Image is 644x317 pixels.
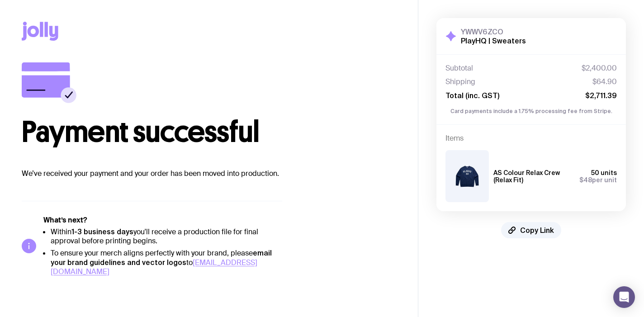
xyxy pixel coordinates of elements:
span: Subtotal [445,64,473,73]
span: $2,400.00 [582,64,617,73]
div: Open Intercom Messenger [613,286,635,308]
strong: email your brand guidelines and vector logos [51,249,272,266]
span: 50 units [591,169,617,176]
li: To ensure your merch aligns perfectly with your brand, please to [51,248,282,276]
span: Shipping [445,77,475,86]
span: $48 [579,176,592,184]
span: $64.90 [592,77,617,86]
h5: What’s next? [43,216,282,225]
span: Total (inc. GST) [445,91,499,100]
h4: Items [445,134,617,143]
span: $2,711.39 [585,91,617,100]
p: Card payments include a 1.75% processing fee from Stripe. [445,107,617,115]
li: Within you'll receive a production file for final approval before printing begins. [51,227,282,246]
button: Copy Link [501,222,561,238]
span: Copy Link [520,226,554,235]
span: per unit [579,176,617,184]
h3: AS Colour Relax Crew (Relax Fit) [493,169,572,184]
p: We’ve received your payment and your order has been moved into production. [22,168,396,179]
a: [EMAIL_ADDRESS][DOMAIN_NAME] [51,258,257,276]
h2: PlayHQ | Sweaters [461,36,526,45]
h3: YWWV6ZCO [461,27,526,36]
strong: 1-3 business days [71,227,133,236]
h1: Payment successful [22,118,396,147]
